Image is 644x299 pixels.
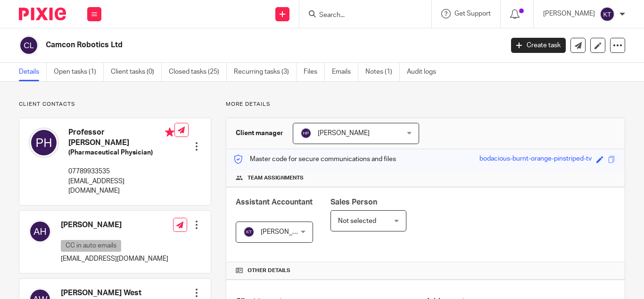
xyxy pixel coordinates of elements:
[29,220,51,243] img: svg%3E
[248,267,290,274] span: Other details
[332,63,358,81] a: Emails
[19,63,47,81] a: Details
[46,40,407,50] h2: Camcon Robotics Ltd
[479,154,592,165] div: bodacious-burnt-orange-pinstriped-tv
[68,128,174,148] h4: Professor [PERSON_NAME]
[233,154,396,164] p: Master code for secure communications and files
[600,7,615,22] img: svg%3E
[61,240,121,252] p: CC in auto emails
[261,229,313,235] span: [PERSON_NAME]
[169,63,227,81] a: Closed tasks (25)
[111,63,162,81] a: Client tasks (0)
[248,174,304,182] span: Team assignments
[338,218,376,224] span: Not selected
[226,101,625,108] p: More details
[165,128,174,137] i: Primary
[19,8,66,20] img: Pixie
[61,220,168,230] h4: [PERSON_NAME]
[511,38,566,53] a: Create task
[407,63,443,81] a: Audit logs
[54,63,104,81] a: Open tasks (1)
[318,130,370,137] span: [PERSON_NAME]
[454,10,491,17] span: Get Support
[68,167,174,176] p: 07789933535
[236,128,283,138] h3: Client manager
[68,148,174,157] h5: (Pharmaceutical Physician)
[330,198,377,206] span: Sales Person
[243,226,255,238] img: svg%3E
[300,128,312,139] img: svg%3E
[29,128,59,158] img: svg%3E
[365,63,400,81] a: Notes (1)
[68,177,174,196] p: [EMAIL_ADDRESS][DOMAIN_NAME]
[61,254,168,264] p: [EMAIL_ADDRESS][DOMAIN_NAME]
[543,9,595,18] p: [PERSON_NAME]
[236,198,313,206] span: Assistant Accountant
[234,63,297,81] a: Recurring tasks (3)
[19,101,211,108] p: Client contacts
[19,35,39,55] img: svg%3E
[318,11,403,20] input: Search
[304,63,325,81] a: Files
[61,288,141,298] h4: [PERSON_NAME] West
